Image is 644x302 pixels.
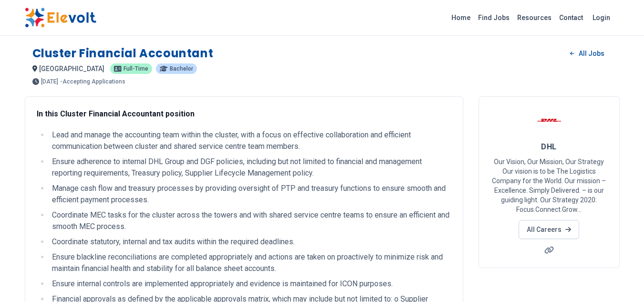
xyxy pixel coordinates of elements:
[49,236,451,248] li: Coordinate statutory, internal and tax audits within the required deadlines.
[49,156,451,179] li: Ensure adherence to internal DHL Group and DGF policies, including but not limited to financial a...
[123,66,148,72] span: Full-time
[537,108,561,132] img: DHL
[474,10,513,25] a: Find Jobs
[519,220,579,239] a: All Careers
[170,66,193,72] span: Bachelor
[60,79,125,84] p: - Accepting Applications
[562,46,612,61] a: All Jobs
[37,109,194,118] strong: In this Cluster Financial Accountant position
[49,251,451,274] li: Ensure blackline reconciliations are completed appropriately and actions are taken on proactively...
[596,256,644,302] iframe: Chat Widget
[39,65,104,73] span: [GEOGRAPHIC_DATA]
[49,129,451,152] li: Lead and manage the accounting team within the cluster, with a focus on effective collaboration a...
[49,209,451,232] li: Coordinate MEC tasks for the cluster across the towers and with shared service centre teams to en...
[49,278,451,290] li: Ensure internal controls are implemented appropriately and evidence is maintained for ICON purposes.
[541,142,556,151] span: DHL
[513,10,555,25] a: Resources
[49,183,451,206] li: Manage cash flow and treasury processes by providing oversight of PTP and treasury functions to e...
[491,157,608,214] p: Our Vision, Our Mission, Our Strategy Our vision is to be The Logistics Company for the World. Ou...
[448,10,474,25] a: Home
[32,46,214,61] h1: Cluster Financial Accountant
[587,8,616,27] a: Login
[25,8,96,28] img: Elevolt
[41,79,58,84] span: [DATE]
[555,10,587,25] a: Contact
